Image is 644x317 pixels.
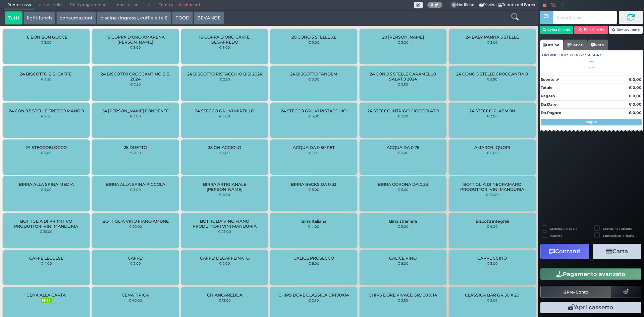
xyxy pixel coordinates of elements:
span: CHIPS DORE CLASSICA GR100X14 [278,293,349,298]
small: € 8,00 [308,261,319,265]
span: 101359106323505843 [561,52,601,58]
small: € 2,50 [397,298,408,302]
span: 24 STECCO INTRIGO CIOCCOLATO [367,108,439,113]
small: € 5,00 [41,188,52,192]
span: CALICE PROSECCO [293,256,334,261]
span: 35 GHIACCIOLO [208,145,241,150]
button: Pagamento avanzato [540,268,641,280]
small: FREE [41,298,52,303]
button: BEVANDE [194,11,224,25]
strong: Totale [541,85,552,90]
small: € 5,00 [397,224,409,228]
small: € 2,00 [397,151,409,155]
span: CAFFE' [128,256,143,261]
strong: € 0,00 [629,94,642,98]
button: piscina (ingressi, cuffie e teli) [97,11,171,25]
span: 24 [PERSON_NAME] FONDENTE [102,108,169,113]
small: € 3,00 [219,114,230,118]
a: Note [587,40,608,50]
span: 0 [451,2,457,8]
button: Rim. Cliente [574,26,608,34]
small: € 3,00 [397,40,409,44]
span: 24 CONO 5 STELLE FRESCO MANGO [9,108,84,113]
label: Scontrino Parlante [603,226,632,231]
span: CAFFE' DECAFFEINATO [200,256,250,261]
span: BIRRA CORONA DA 0,33 [378,182,428,187]
small: € 3,00 [219,45,230,49]
span: Ritiri programmati [66,0,110,10]
span: CLASSICA BAR GR.50 X 20 [465,293,519,298]
small: € 3,00 [487,40,498,44]
strong: Segue [586,120,597,124]
small: € 40,00 [128,298,142,302]
small: € 3,00 [308,77,319,81]
span: BIRRA ALLA SPINA MEDIA [19,182,74,187]
span: 24 STECCO GRUVI MIRTILLO [195,108,254,113]
small: € 2,50 [130,151,141,155]
span: CAFFE LECCESE [29,256,63,261]
span: ACQUA DA 0,75 [387,145,419,150]
span: Birra Italiana [301,219,326,224]
span: 24 BISCOTTO TANDEM [290,71,337,76]
small: € 8,00 [397,261,409,265]
span: BIRRA ARTIGIANALE [PERSON_NAME] [187,182,262,192]
small: € 3,00 [41,40,52,44]
span: 24 CONO 5 STELLE CROCCANTINO [456,71,528,76]
small: € 25,00 [486,193,499,197]
span: Birra straniera [389,219,417,224]
small: € 3,00 [130,114,141,118]
button: light lunch [23,11,55,25]
span: 20 CONO 5 STELLE XL [291,35,336,40]
small: € 3,00 [41,151,52,155]
small: € 2,50 [41,114,52,118]
span: 24 CONO 5 STELLE CARAMELLO SALATO 2024 [365,71,441,82]
span: Impostazioni [111,0,143,10]
span: CHIPS DORE VIVACE GR.100 X 14 [369,293,437,298]
small: € 3,00 [130,188,141,192]
span: 25 DUETTO [124,145,147,150]
span: 24 STECCO GRUVI PISTACCHIO [281,108,346,113]
label: Comanda prioritaria [603,233,634,238]
span: Punto cassa [4,0,35,10]
strong: € 0,00 [629,102,642,107]
small: € 4,00 [41,261,52,265]
small: € 3,00 [308,114,319,118]
span: BIRRA ALLA SPINA PICCOLA [106,182,165,187]
button: Contanti [540,244,589,259]
span: CAPPUCCINO [477,256,507,261]
small: € 2,50 [41,77,52,81]
strong: € 0,00 [629,110,642,115]
strong: Sconto [541,77,554,83]
b: 0 [431,2,433,7]
small: € 3,00 [487,261,498,265]
small: € 4,00 [308,224,319,228]
label: Stampa una copia [550,226,577,231]
small: € 2,50 [397,114,408,118]
span: CHIANCAREDDA [207,293,243,298]
span: BOTTIGLIA VINO FIANO AMURE [102,219,169,224]
small: € 2,50 [487,77,497,81]
span: 16 COPPA D'ORO CAFFE' SEGAFREDO [187,35,262,45]
small: € 2,50 [397,82,408,86]
span: CENA TIPICA [122,293,149,298]
small: € 20,00 [129,224,142,228]
button: FOOD [172,11,193,25]
small: € 2,50 [130,82,141,86]
span: 24 BISCOTTO PISTACCHIO BIS! 2024 [187,71,262,76]
span: 24 STECCOBLOCCO [25,145,67,150]
a: Torna alla dashboard [155,0,204,10]
small: € 13,00 [218,298,231,302]
span: CENA ALLA CARTA [26,293,66,298]
small: € 4,00 [486,224,498,228]
small: € 25,00 [218,229,231,233]
button: Apri cassetto [540,302,641,313]
small: € 2,50 [308,298,319,302]
strong: Pagato [541,94,555,98]
strong: € 0,00 [629,77,642,82]
button: Pre-Conto [540,286,611,298]
button: Cerca Cliente [540,26,574,34]
small: € 25,00 [40,229,53,233]
small: € 1,00 [219,151,230,155]
span: BOTTIGLIA VINO FIANO PRODUTTORI VINI MANDURIA [187,219,262,229]
span: 24 STECCO PLASMON [469,108,515,113]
